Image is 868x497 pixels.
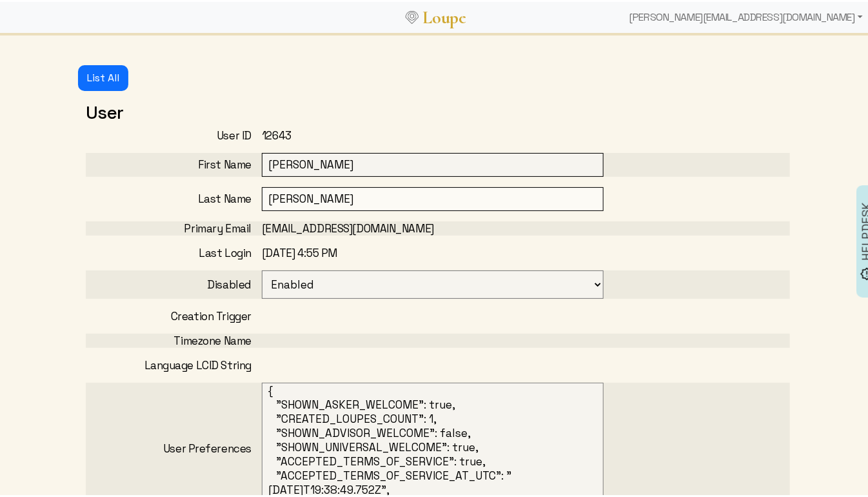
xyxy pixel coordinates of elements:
[262,219,614,234] div: [EMAIL_ADDRESS][DOMAIN_NAME]
[86,156,262,170] div: First Name
[86,356,262,370] div: Language LCID String
[86,307,262,321] div: Creation Trigger
[86,276,262,290] div: Disabled
[86,244,262,258] div: Last Login
[419,4,470,28] a: Loupe
[78,63,128,89] button: List All
[406,9,419,22] img: Loupe Logo
[86,99,790,121] h2: User
[624,3,868,28] div: [PERSON_NAME][EMAIL_ADDRESS][DOMAIN_NAME]
[262,127,614,141] div: 12643
[86,440,262,454] div: User Preferences
[86,219,262,234] div: Primary Email
[86,127,262,141] div: User ID
[262,244,614,258] div: [DATE] 4:55 PM
[86,332,262,346] div: Timezone Name
[86,190,262,204] div: Last Name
